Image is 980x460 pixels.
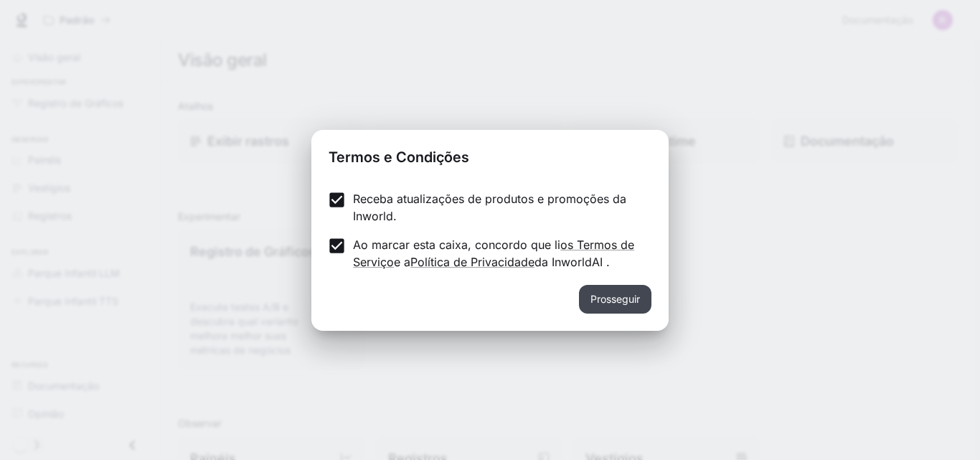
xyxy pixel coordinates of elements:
[590,293,640,305] font: Prosseguir
[353,238,634,269] a: os Termos de Serviço
[353,238,560,252] font: Ao marcar esta caixa, concordo que li
[410,255,534,269] a: Política de Privacidade
[579,285,651,314] button: Prosseguir
[329,149,469,166] font: Termos e Condições
[353,192,626,223] font: Receba atualizações de produtos e promoções da Inworld.
[394,255,410,269] font: e a
[534,255,610,269] font: da InworldAI .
